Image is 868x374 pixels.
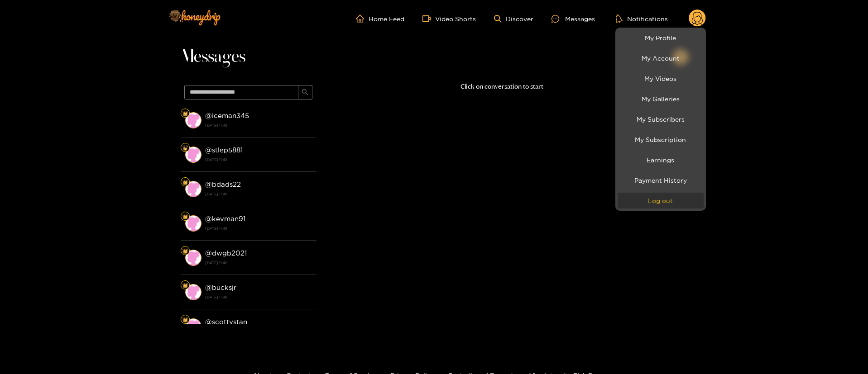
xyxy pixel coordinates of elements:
a: My Videos [618,71,704,86]
button: Log out [618,193,704,208]
a: Earnings [618,152,704,168]
a: My Profile [618,30,704,46]
a: My Account [618,50,704,66]
a: My Subscribers [618,111,704,127]
a: My Subscription [618,132,704,147]
a: Payment History [618,172,704,188]
a: My Galleries [618,91,704,107]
